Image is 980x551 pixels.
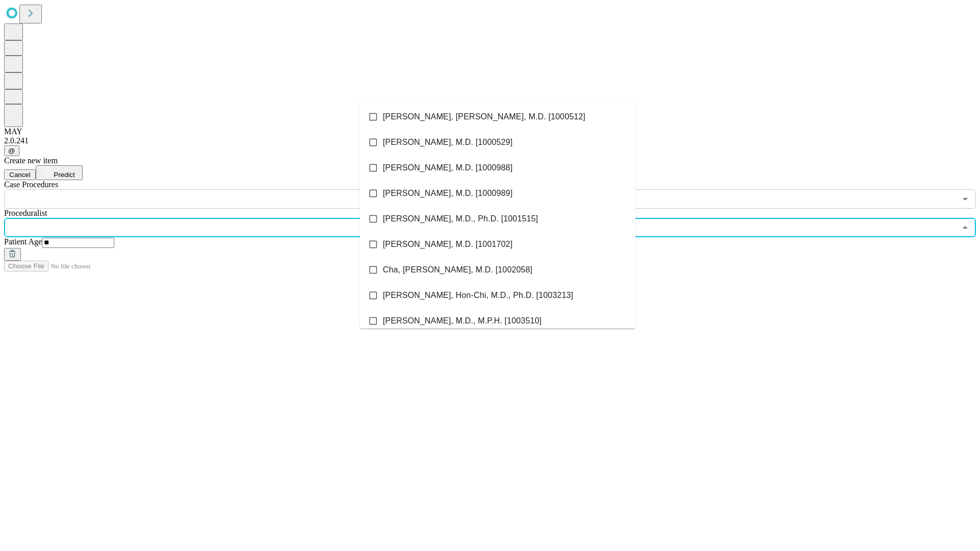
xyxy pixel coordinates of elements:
[9,171,31,179] span: Cancel
[4,145,19,156] button: @
[4,156,58,165] span: Create new item
[54,171,75,179] span: Predict
[383,162,512,174] span: [PERSON_NAME], M.D. [1000988]
[4,127,976,136] div: MAY
[4,169,36,180] button: Cancel
[958,192,972,206] button: Open
[383,315,542,327] span: [PERSON_NAME], M.D., M.P.H. [1003510]
[383,136,512,148] span: [PERSON_NAME], M.D. [1000529]
[383,187,512,199] span: [PERSON_NAME], M.D. [1000989]
[383,264,532,276] span: Cha, [PERSON_NAME], M.D. [1002058]
[383,111,585,123] span: [PERSON_NAME], [PERSON_NAME], M.D. [1000512]
[4,136,976,145] div: 2.0.241
[4,237,42,246] span: Patient Age
[8,147,15,155] span: @
[383,289,573,302] span: [PERSON_NAME], Hon-Chi, M.D., Ph.D. [1003213]
[383,213,538,225] span: [PERSON_NAME], M.D., Ph.D. [1001515]
[36,165,83,180] button: Predict
[4,180,58,189] span: Scheduled Procedure
[958,220,972,235] button: Close
[4,209,47,217] span: Proceduralist
[383,238,512,251] span: [PERSON_NAME], M.D. [1001702]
